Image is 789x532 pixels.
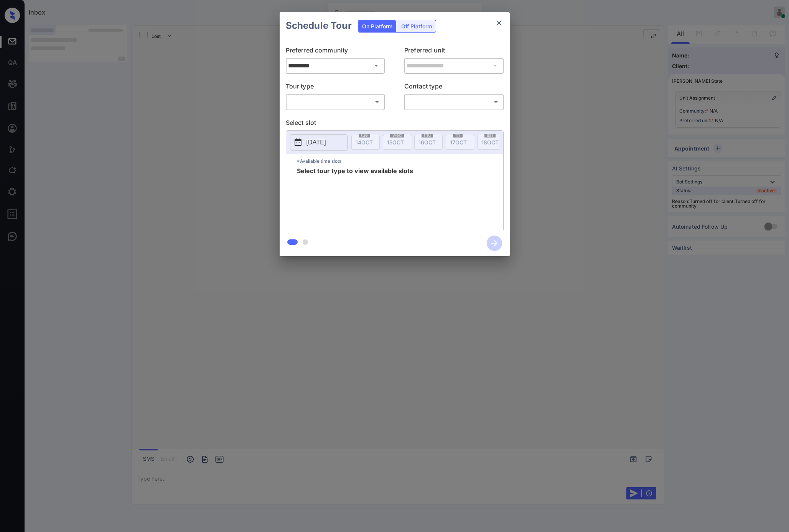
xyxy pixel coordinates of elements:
[297,154,503,167] p: *Available time slots
[371,60,382,71] button: Open
[491,15,507,31] button: close
[404,45,504,57] p: Preferred unit
[358,20,396,32] div: On Platform
[404,81,504,93] p: Contact type
[297,167,413,229] span: Select tour type to view available slots
[397,20,436,32] div: Off Platform
[290,134,348,150] button: [DATE]
[286,118,504,130] p: Select slot
[286,45,385,57] p: Preferred community
[286,81,385,93] p: Tour type
[306,138,326,147] p: [DATE]
[280,12,358,39] h2: Schedule Tour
